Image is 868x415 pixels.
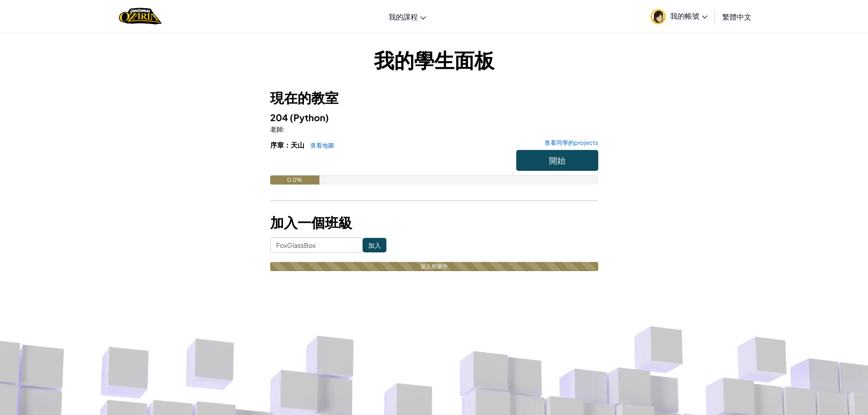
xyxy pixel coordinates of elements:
a: 我的帳號 [646,2,712,31]
button: 開始 [516,150,598,171]
span: 繁體中文 [722,12,751,21]
a: 我的課程 [384,4,431,29]
span: 204 [270,112,290,123]
img: avatar [651,9,666,24]
a: Ozaria by CodeCombat logo [119,7,161,26]
span: 我的帳號 [670,11,708,20]
span: 序章：天山 [270,140,306,149]
a: 繁體中文 [718,4,756,29]
span: 開始 [549,155,565,165]
span: 我的課程 [389,12,418,21]
h3: 加入一個班級 [270,212,598,233]
h3: 現在的教室 [270,87,598,108]
img: Home [119,7,161,26]
input: <Enter Class Code> [270,237,363,253]
a: 查看地圖 [306,142,334,149]
h1: 我的學生面板 [270,46,598,74]
div: 0.0% [270,175,319,184]
a: 查看同學的projects [540,140,598,146]
div: 加入班級中 [270,262,598,271]
span: 老師 [270,125,283,133]
input: 加入 [363,238,386,252]
span: (Python) [290,112,329,123]
span: : [283,125,285,133]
